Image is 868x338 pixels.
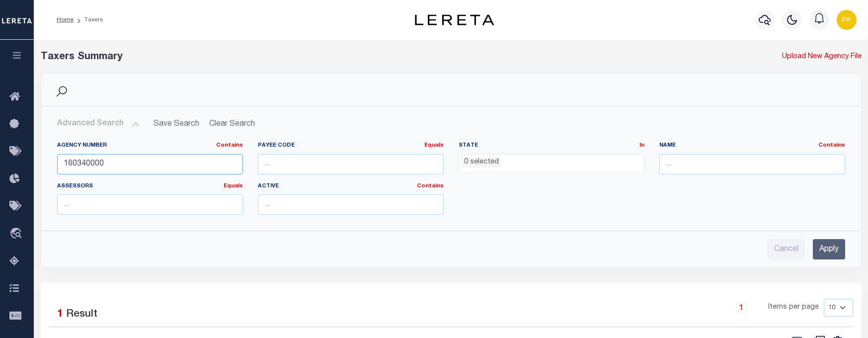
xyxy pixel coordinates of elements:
[74,15,103,24] li: Taxers
[424,143,444,148] a: Equals
[459,142,644,150] label: State
[41,50,653,65] div: Taxers Summary
[258,142,444,150] label: Payee Code
[258,154,444,174] input: ...
[57,154,243,174] input: ...
[417,183,444,189] a: Contains
[813,239,845,259] input: Apply
[57,309,63,320] span: 1
[57,142,243,150] label: Agency Number
[837,10,857,30] img: svg+xml;base64,PHN2ZyB4bWxucz0iaHR0cDovL3d3dy53My5vcmcvMjAwMC9zdmciIHBvaW50ZXItZXZlbnRzPSJub25lIi...
[782,52,862,63] a: Upload New Agency File
[57,194,243,215] input: ...
[224,183,243,189] a: Equals
[415,14,494,25] img: logo-dark.svg
[66,307,97,323] label: Result
[258,194,444,215] input: ...
[768,239,805,259] input: Cancel
[659,142,845,150] label: Name
[462,157,501,168] li: 0 selected
[258,182,444,191] label: Active
[768,302,819,313] span: Items per page
[818,143,845,148] a: Contains
[216,143,243,148] a: Contains
[57,17,74,23] a: Home
[9,228,25,241] i: travel_explore
[659,154,845,174] input: ...
[639,143,644,148] a: In
[57,114,140,134] button: Advanced Search
[736,302,747,313] a: 1
[57,182,243,191] label: Assessors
